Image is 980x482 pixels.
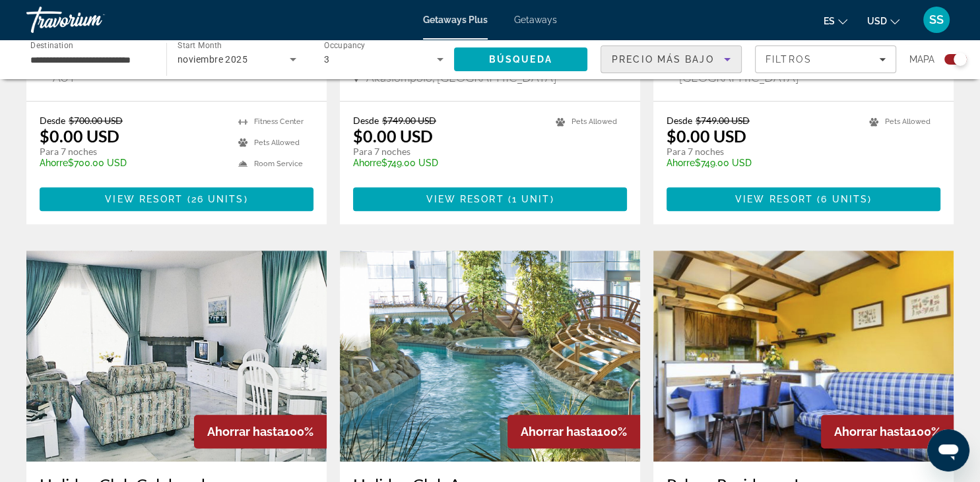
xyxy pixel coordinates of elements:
[612,54,714,65] span: Precio más bajo
[194,415,327,448] div: 100%
[178,54,247,65] span: noviembre 2025
[353,115,379,126] span: Desde
[69,115,123,126] span: $700.00 USD
[40,126,119,146] p: $0.00 USD
[30,52,149,68] input: Select destination
[696,115,750,126] span: $749.00 USD
[40,115,65,126] span: Desde
[766,54,812,65] span: Filtros
[885,117,931,126] span: Pets Allowed
[755,45,896,73] button: Filters
[667,126,746,146] p: $0.00 USD
[667,187,940,211] button: View Resort(6 units)
[667,146,856,158] p: Para 7 noches
[324,54,329,65] span: 3
[653,251,954,462] img: Palace Residence I
[423,15,488,25] a: Getaways Plus
[821,415,954,448] div: 100%
[821,194,868,204] span: 6 units
[919,6,954,34] button: User Menu
[426,194,504,204] span: View Resort
[572,117,617,126] span: Pets Allowed
[207,425,284,438] span: Ahorrar hasta
[514,15,557,25] a: Getaways
[105,194,183,204] span: View Resort
[667,158,695,168] span: Ahorre
[353,158,381,168] span: Ahorre
[40,158,68,168] span: Ahorre
[612,51,731,67] mat-select: Sort by
[40,146,225,158] p: Para 7 noches
[813,194,872,204] span: ( )
[834,425,911,438] span: Ahorrar hasta
[824,11,847,30] button: Change language
[824,16,835,26] span: es
[324,41,366,50] span: Occupancy
[909,50,934,69] span: Mapa
[353,126,433,146] p: $0.00 USD
[183,194,247,204] span: ( )
[191,194,244,204] span: 26 units
[382,115,436,126] span: $749.00 USD
[667,158,856,168] p: $749.00 USD
[353,158,542,168] p: $749.00 USD
[254,117,304,126] span: Fitness Center
[178,41,222,50] span: Start Month
[867,16,887,26] span: USD
[927,429,969,471] iframe: Botón para iniciar la ventana de mensajería
[735,194,813,204] span: View Resort
[26,251,327,462] img: Holiday Club Calahonda
[30,40,73,49] span: Destination
[929,13,944,26] span: SS
[667,115,692,126] span: Desde
[521,425,597,438] span: Ahorrar hasta
[489,54,552,65] span: Búsqueda
[454,47,588,71] button: Search
[40,187,313,211] button: View Resort(26 units)
[504,194,554,204] span: ( )
[353,187,627,211] button: View Resort(1 unit)
[340,251,640,462] img: Holiday Club Are
[353,146,542,158] p: Para 7 noches
[867,11,899,30] button: Change currency
[40,158,225,168] p: $700.00 USD
[254,160,303,168] span: Room Service
[507,415,640,448] div: 100%
[254,138,300,147] span: Pets Allowed
[26,3,158,37] a: Travorium
[512,194,550,204] span: 1 unit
